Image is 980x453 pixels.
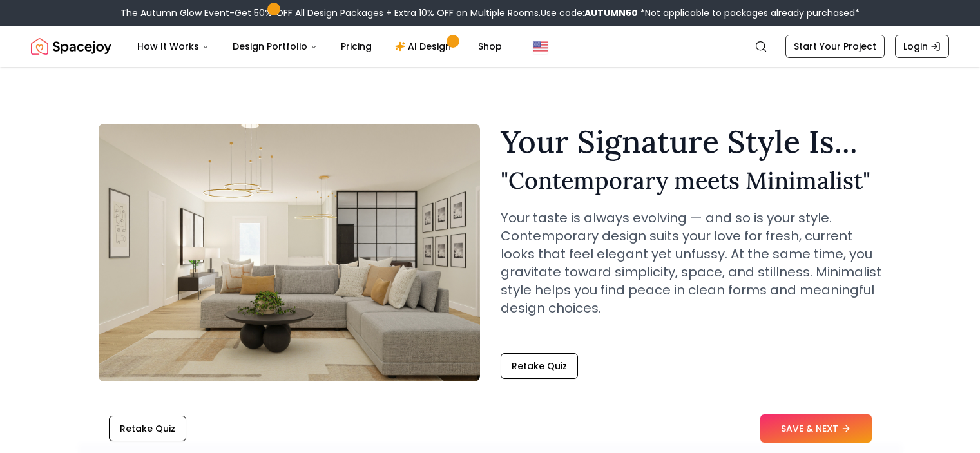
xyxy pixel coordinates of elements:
[501,126,882,157] h1: Your Signature Style Is...
[127,34,220,59] button: How It Works
[501,209,882,317] p: Your taste is always evolving — and so is your style. Contemporary design suits your love for fre...
[385,34,465,59] a: AI Design
[541,6,638,19] span: Use code:
[533,39,548,54] img: United States
[760,414,872,443] button: SAVE & NEXT
[895,35,949,58] a: Login
[31,26,949,67] nav: Global
[638,6,860,19] span: *Not applicable to packages already purchased*
[31,34,111,59] img: Spacejoy Logo
[31,34,111,59] a: Spacejoy
[99,124,480,381] img: Contemporary meets Minimalist Style Example
[501,168,882,193] h2: " Contemporary meets Minimalist "
[785,35,885,58] a: Start Your Project
[331,34,382,59] a: Pricing
[120,6,860,19] div: The Autumn Glow Event-Get 50% OFF All Design Packages + Extra 10% OFF on Multiple Rooms.
[109,416,186,441] button: Retake Quiz
[501,353,578,379] button: Retake Quiz
[584,6,638,19] b: AUTUMN50
[127,34,512,59] nav: Main
[222,34,328,59] button: Design Portfolio
[468,34,512,59] a: Shop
